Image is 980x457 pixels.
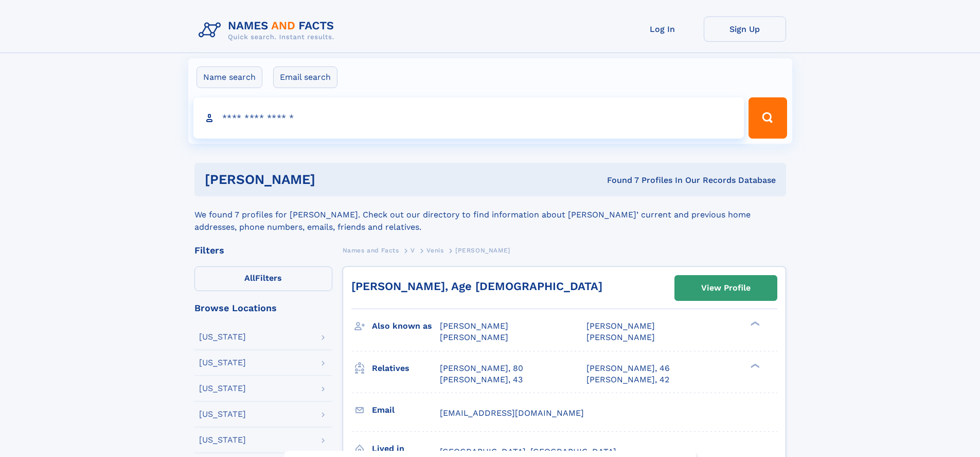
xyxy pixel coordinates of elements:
[193,97,744,139] input: search input
[440,332,508,342] span: [PERSON_NAME]
[426,244,443,257] a: Venis
[440,321,508,331] span: [PERSON_NAME]
[194,16,343,44] img: Logo Names and Facts
[194,246,332,255] div: Filters
[205,173,461,186] h1: [PERSON_NAME]
[273,66,337,88] label: Email search
[199,359,246,367] div: [US_STATE]
[411,247,415,254] span: V
[244,273,255,283] span: All
[704,16,786,42] a: Sign Up
[621,16,704,42] a: Log In
[199,384,246,393] div: [US_STATE]
[701,276,751,300] div: View Profile
[455,247,510,254] span: [PERSON_NAME]
[440,363,523,374] a: [PERSON_NAME], 80
[749,97,787,139] button: Search Button
[411,244,415,257] a: V
[197,66,262,88] label: Name search
[199,410,246,418] div: [US_STATE]
[440,408,584,418] span: [EMAIL_ADDRESS][DOMAIN_NAME]
[426,247,443,254] span: Venis
[748,362,760,369] div: ❯
[351,280,602,293] a: [PERSON_NAME], Age [DEMOGRAPHIC_DATA]
[440,447,616,456] span: [GEOGRAPHIC_DATA], [GEOGRAPHIC_DATA]
[372,401,440,419] h3: Email
[194,196,786,233] div: We found 7 profiles for [PERSON_NAME]. Check out our directory to find information about [PERSON_...
[461,175,776,186] div: Found 7 Profiles In Our Records Database
[372,317,440,335] h3: Also known as
[748,320,760,327] div: ❯
[194,266,332,291] label: Filters
[440,374,523,385] a: [PERSON_NAME], 43
[199,333,246,341] div: [US_STATE]
[586,374,669,385] a: [PERSON_NAME], 42
[343,244,399,257] a: Names and Facts
[586,321,655,331] span: [PERSON_NAME]
[194,303,332,313] div: Browse Locations
[199,436,246,444] div: [US_STATE]
[586,332,655,342] span: [PERSON_NAME]
[586,363,670,374] a: [PERSON_NAME], 46
[675,276,777,300] a: View Profile
[372,360,440,377] h3: Relatives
